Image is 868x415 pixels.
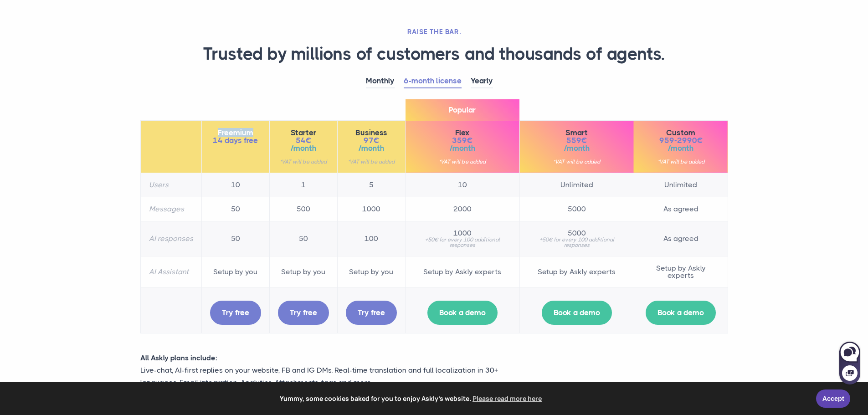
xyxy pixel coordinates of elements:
td: 500 [269,197,337,221]
td: Setup by you [337,256,405,287]
a: Monthly [366,74,395,88]
span: 959-2990€ [642,137,719,144]
td: Unlimited [634,173,728,197]
span: 5000 [528,230,626,237]
a: Book a demo [427,301,498,325]
td: 5000 [519,197,634,221]
span: Business [346,129,397,137]
a: Accept [816,389,850,408]
small: +50€ for every 100 additional responses [414,237,511,248]
small: *VAT will be added [528,159,626,164]
p: Live-chat, AI-first replies on your website, FB and IG DMs. Real-time translation and full locali... [140,364,528,389]
span: Yummy, some cookies baked for you to enjoy Askly's website. [13,392,810,405]
td: Setup by Askly experts [519,256,634,287]
span: 1000 [414,230,511,237]
span: /month [346,144,397,152]
th: Messages [140,197,201,221]
small: *VAT will be added [414,159,511,164]
a: Try free [210,301,261,325]
td: 1 [269,173,337,197]
a: Try free [346,301,397,325]
a: Book a demo [646,301,716,325]
td: Setup by you [269,256,337,287]
span: /month [642,144,719,152]
span: 559€ [528,137,626,144]
small: +50€ for every 100 additional responses [528,237,626,248]
span: 54€ [278,137,329,144]
td: 100 [337,221,405,256]
td: Setup by you [201,256,269,287]
td: As agreed [634,197,728,221]
span: Custom [642,129,719,137]
small: *VAT will be added [642,159,719,164]
td: 50 [201,197,269,221]
strong: All Askly plans include: [140,354,217,362]
iframe: Askly chat [838,340,861,385]
h2: RAISE THE BAR. [140,27,728,36]
span: /month [414,144,511,152]
td: 1000 [337,197,405,221]
span: /month [278,144,329,152]
span: Smart [528,129,626,137]
span: Popular [406,99,519,121]
a: Yearly [471,74,493,88]
th: Users [140,173,201,197]
td: 10 [201,173,269,197]
span: Freemium [210,129,261,137]
th: AI Assistant [140,256,201,287]
a: Try free [278,301,329,325]
span: 359€ [414,137,511,144]
a: Book a demo [542,301,612,325]
td: Setup by Askly experts [405,256,519,287]
td: Setup by Askly experts [634,256,728,287]
span: 97€ [346,137,397,144]
td: 5 [337,173,405,197]
a: 6-month license [404,74,462,88]
td: 2000 [405,197,519,221]
th: AI responses [140,221,201,256]
a: learn more about cookies [471,392,543,405]
h1: Trusted by millions of customers and thousands of agents. [140,43,728,65]
td: 10 [405,173,519,197]
span: Flex [414,129,511,137]
small: *VAT will be added [278,159,329,164]
td: 50 [269,221,337,256]
small: *VAT will be added [346,159,397,164]
td: 50 [201,221,269,256]
span: As agreed [642,235,719,242]
span: /month [528,144,626,152]
td: Unlimited [519,173,634,197]
span: 14 days free [210,137,261,144]
span: Starter [278,129,329,137]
